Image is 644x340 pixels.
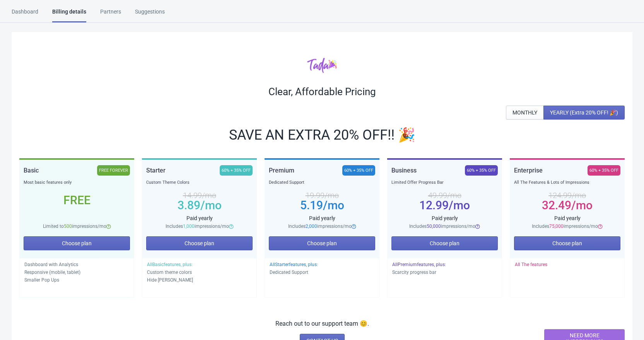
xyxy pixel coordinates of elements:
[465,165,498,176] div: 60% + 35% OFF
[147,268,252,276] p: Custom theme colors
[147,262,193,267] span: All Basic features, plus:
[135,8,165,21] div: Suggestions
[514,202,620,208] div: 32.49
[184,240,214,246] span: Choose plan
[552,240,582,246] span: Choose plan
[146,202,253,208] div: 3.89
[146,165,166,176] div: Starter
[166,224,229,229] span: Includes impressions/mo
[146,192,253,198] div: 14.99 /mo
[612,309,636,332] iframe: chat widget
[549,224,564,229] span: 75,000
[514,179,620,186] div: All The Features & Lots of Impressions
[270,262,318,267] span: All Starter features, plus:
[275,319,369,328] p: Reach out to our support team 😊.
[146,236,253,250] button: Choose plan
[427,224,441,229] span: 50,000
[52,8,86,22] div: Billing details
[269,214,375,222] div: Paid yearly
[342,165,375,176] div: 60% + 35% OFF
[514,192,620,198] div: 124.99 /mo
[220,165,253,176] div: 60% + 35% OFF
[532,224,598,229] span: Includes impressions/mo
[306,224,317,229] span: 2,000
[269,236,375,250] button: Choose plan
[391,236,498,250] button: Choose plan
[430,240,460,246] span: Choose plan
[288,224,352,229] span: Includes impressions/mo
[515,262,547,267] span: All The features
[307,240,337,246] span: Choose plan
[200,198,222,212] span: /mo
[270,268,374,276] p: Dedicated Support
[391,214,498,222] div: Paid yearly
[543,106,625,120] button: YEARLY (Extra 20% OFF! 🎉)
[183,224,195,229] span: 1,000
[449,198,470,212] span: /mo
[269,192,375,198] div: 19.99 /mo
[146,179,253,186] div: Custom Theme Colors
[392,268,497,276] p: Scarcity progress bar
[269,202,375,208] div: 5.19
[12,8,38,21] div: Dashboard
[323,198,344,212] span: /mo
[62,240,92,246] span: Choose plan
[588,165,620,176] div: 60% + 35% OFF
[269,165,294,176] div: Premium
[19,85,625,98] div: Clear, Affordable Pricing
[392,262,446,267] span: All Premium features, plus:
[514,165,543,176] div: Enterprise
[24,179,130,186] div: Most basic features only
[24,197,130,203] div: Free
[409,224,475,229] span: Includes impressions/mo
[269,179,375,186] div: Dedicated Support
[64,224,72,229] span: 500
[391,165,417,176] div: Business
[100,8,121,21] div: Partners
[514,236,620,250] button: Choose plan
[146,214,253,222] div: Paid yearly
[307,57,337,73] img: tadacolor.png
[550,109,618,116] span: YEARLY (Extra 20% OFF! 🎉)
[512,109,537,116] span: MONTHLY
[391,192,498,198] div: 49.99 /mo
[24,165,39,176] div: Basic
[19,129,625,141] div: SAVE AN EXTRA 20% OFF!! 🎉
[391,202,498,208] div: 12.99
[391,179,498,186] div: Limited Offer Progress Bar
[24,222,130,230] div: Limited to impressions/mo
[24,268,129,276] p: Responsive (mobile, tablet)
[571,198,593,212] span: /mo
[514,214,620,222] div: Paid yearly
[24,261,129,268] p: Dashboard with Analytics
[24,236,130,250] button: Choose plan
[506,106,544,120] button: MONTHLY
[24,276,129,284] p: Smaller Pop Ups
[147,276,252,284] p: Hide [PERSON_NAME]
[97,165,130,176] div: FREE FOREVER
